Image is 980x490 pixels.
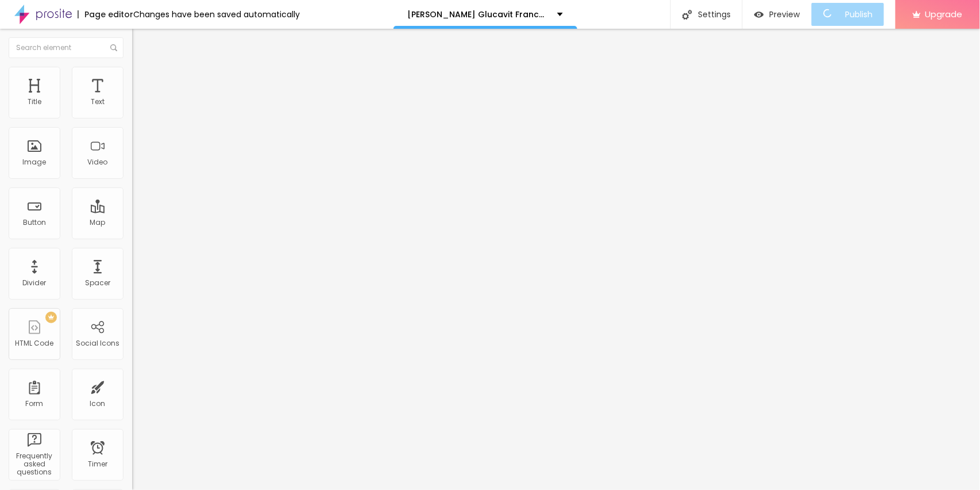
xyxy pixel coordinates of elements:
span: Upgrade [925,9,963,19]
img: Icone [110,44,117,51]
img: view-1.svg [754,10,764,20]
div: Frequently asked questions [11,452,57,477]
button: Publish [812,3,884,26]
span: Publish [846,10,873,19]
div: Video [88,158,108,166]
div: Image [23,158,47,166]
div: Form [26,400,44,408]
div: Divider [23,279,47,287]
input: Search element [9,37,124,58]
p: [PERSON_NAME] Glucavit France la formule nutritionnelle soutenue par une légende du basket-ball [408,10,549,18]
div: Button [23,219,46,227]
div: Social Icons [76,339,119,347]
span: Preview [770,10,800,19]
button: Preview [743,3,812,26]
iframe: Editor [132,29,980,490]
div: Text [91,98,105,106]
div: Title [28,98,41,106]
div: Page editor [78,10,133,18]
div: Spacer [85,279,110,287]
div: Icon [90,400,106,408]
img: Icone [682,10,692,20]
div: HTML Code [16,339,54,347]
div: Map [90,219,106,227]
div: Timer [88,460,107,468]
div: Changes have been saved automatically [133,10,300,18]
